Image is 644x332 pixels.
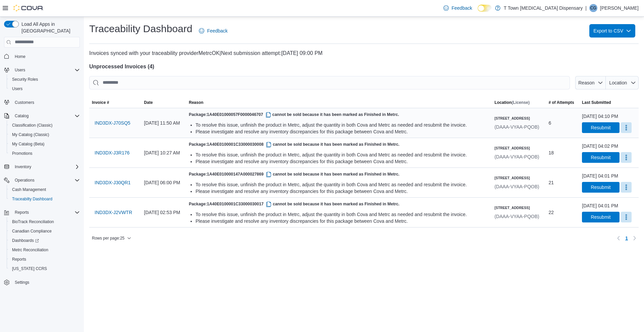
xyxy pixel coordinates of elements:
button: Resubmit [582,152,620,163]
span: Catalog [15,113,29,119]
nav: Complex example [4,49,80,305]
span: Feedback [207,27,227,34]
span: CG [590,4,596,12]
h5: Package: cannot be sold because it has been marked as Finished in Metrc. [189,111,489,119]
a: Cash Management [9,186,49,194]
span: Location [609,80,627,85]
a: Canadian Compliance [9,227,54,235]
div: Capri Gibbs [589,4,597,12]
a: Promotions [9,149,35,157]
button: Users [12,66,28,74]
span: Classification (Classic) [9,121,80,129]
div: [DATE] 11:50 AM [141,116,186,130]
span: Security Roles [9,75,80,83]
a: My Catalog (Classic) [9,131,52,139]
div: To resolve this issue, unfinish the product in Metrc, adjust the quantity in both Cova and Metrc ... [196,122,489,128]
button: Cash Management [7,185,83,194]
div: [DATE] 04:10 PM [582,113,618,120]
span: My Catalog (Beta) [9,140,80,148]
ul: Pagination for table: [623,233,631,244]
span: Invoice # [92,100,109,105]
span: Resubmit [591,154,610,161]
span: 1 [625,235,628,242]
nav: Pagination for table: [614,233,639,244]
button: More [621,212,632,222]
span: 6 [549,119,551,127]
a: Settings [12,278,32,286]
a: Dashboards [9,237,42,245]
p: T Town [MEDICAL_DATA] Dispensary [504,4,583,12]
span: Canadian Compliance [12,228,52,234]
span: Settings [15,280,29,285]
button: Location [606,76,639,89]
span: Export to CSV [593,24,631,38]
a: BioTrack Reconciliation [9,218,57,226]
span: Last Submitted [582,100,611,105]
span: IND3DX-J70SQ5 [95,120,130,126]
span: Cash Management [9,186,80,194]
span: Feedback [451,5,472,11]
button: Classification (Classic) [7,121,83,130]
span: Users [15,67,25,73]
span: Dashboards [9,237,80,245]
button: Previous page [614,234,623,242]
button: Home [1,52,83,61]
input: This is a search bar. After typing your query, hit enter to filter the results lower in the page. [89,76,570,89]
button: IND3DX-J30QR1 [92,176,133,189]
p: | [585,4,587,12]
span: Settings [12,278,80,286]
h1: Traceability Dashboard [89,22,192,36]
button: Date [141,97,186,108]
div: To resolve this issue, unfinish the product in Metrc, adjust the quantity in both Cova and Metrc ... [196,211,489,218]
button: BioTrack Reconciliation [7,217,83,226]
span: 1A40E010000147A000027869 [207,172,273,177]
h6: [STREET_ADDRESS] [494,205,539,210]
div: Please investigate and resolve any inventory discrepancies for this package between Cova and Metrc. [196,158,489,165]
button: Next page [631,234,639,242]
button: Rows per page:25 [89,234,134,242]
button: Traceabilty Dashboard [7,194,83,204]
span: 21 [549,179,554,187]
div: [DATE] 04:01 PM [582,173,618,179]
span: Metrc Reconciliation [9,246,80,254]
button: My Catalog (Beta) [7,139,83,149]
div: To resolve this issue, unfinish the product in Metrc, adjust the quantity in both Cova and Metrc ... [196,181,489,188]
span: Resubmit [591,184,610,191]
span: Customers [12,98,80,107]
span: [US_STATE] CCRS [12,266,47,271]
button: Security Roles [7,75,83,84]
button: Catalog [12,112,31,120]
h6: [STREET_ADDRESS] [494,145,539,151]
span: Date [144,100,153,105]
span: Traceabilty Dashboard [9,195,80,203]
span: Reason [189,100,203,105]
span: Reports [12,257,26,262]
button: Customers [1,97,83,107]
button: More [621,152,632,163]
button: More [621,182,632,193]
button: Reason [575,76,606,89]
span: 18 [549,149,554,157]
h4: Unprocessed Invoices ( 4 ) [89,63,639,71]
span: 22 [549,208,554,216]
button: My Catalog (Classic) [7,130,83,139]
span: Users [12,66,80,74]
span: (DAAA-VYAA-PQOB) [494,184,539,189]
a: [US_STATE] CCRS [9,265,50,273]
div: Please investigate and resolve any inventory discrepancies for this package between Cova and Metrc. [196,218,489,224]
div: [DATE] 06:00 PM [141,176,186,189]
span: Next submission attempt: [221,50,281,56]
a: Dashboards [7,236,83,245]
h6: [STREET_ADDRESS] [494,116,539,121]
span: Promotions [9,149,80,157]
button: Users [1,65,83,75]
a: Feedback [196,24,230,38]
button: IND3DX-J2VWTR [92,206,135,219]
div: To resolve this issue, unfinish the product in Metrc, adjust the quantity in both Cova and Metrc ... [196,151,489,158]
span: Resubmit [591,124,610,131]
span: Canadian Compliance [9,227,80,235]
a: Metrc Reconciliation [9,246,51,254]
span: Classification (Classic) [12,123,53,128]
span: IND3DX-J2VWTR [95,209,132,216]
